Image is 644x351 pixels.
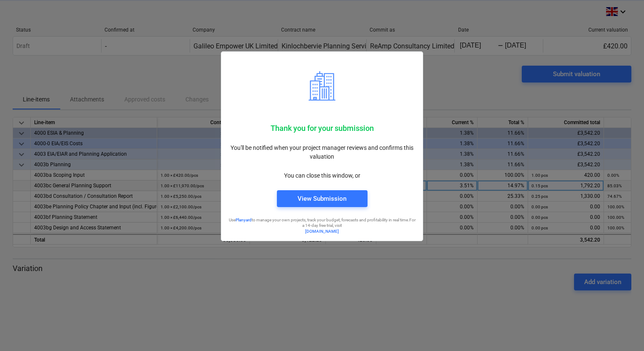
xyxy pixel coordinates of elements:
p: Use to manage your own projects, track your budget, forecasts and profitability in real time. For... [228,217,416,229]
a: Planyard [236,218,252,222]
p: You'll be notified when your project manager reviews and confirms this valuation [228,144,416,161]
div: View Submission [298,193,346,204]
a: [DOMAIN_NAME] [305,229,339,234]
p: You can close this window, or [228,171,416,180]
p: Thank you for your submission [228,123,416,133]
button: View Submission [277,190,368,207]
